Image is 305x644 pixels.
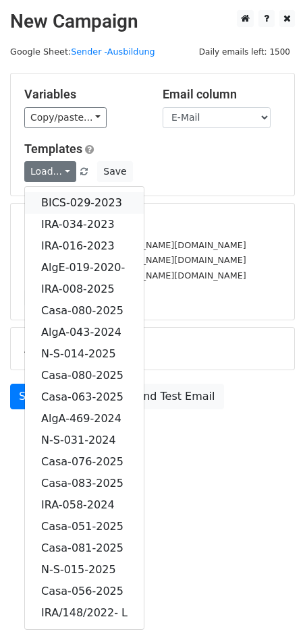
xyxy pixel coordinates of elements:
a: Sender -Ausbildung [71,47,155,57]
a: Casa-076-2025 [25,451,144,473]
h5: Variables [24,87,142,102]
a: IRA/148/2022- L [25,602,144,624]
a: Casa-056-2025 [25,581,144,602]
a: Casa-080-2025 [25,365,144,386]
a: IRA-058-2024 [25,494,144,516]
h5: Advanced [24,341,281,356]
small: [EMAIL_ADDRESS][PERSON_NAME][DOMAIN_NAME] [24,240,246,250]
a: Daily emails left: 1500 [194,47,295,57]
h5: 1496 Recipients [24,217,281,232]
span: Daily emails left: 1500 [194,45,295,59]
a: IRA-034-2023 [25,214,144,235]
div: Chat-Widget [238,579,305,644]
small: [EMAIL_ADDRESS][PERSON_NAME][DOMAIN_NAME] [24,270,246,281]
a: Send [10,384,55,409]
small: [EMAIL_ADDRESS][PERSON_NAME][DOMAIN_NAME] [24,255,246,265]
h2: New Campaign [10,10,295,33]
a: Send Test Email [121,384,223,409]
a: Load... [24,161,76,182]
a: AlgA-469-2024 [25,408,144,430]
a: Casa-081-2025 [25,537,144,559]
a: Casa-080-2025 [25,300,144,322]
a: N-S-015-2025 [25,559,144,581]
a: Copy/paste... [24,107,107,128]
a: Templates [24,142,82,156]
a: N-S-014-2025 [25,343,144,365]
a: Casa-083-2025 [25,473,144,494]
h5: Email column [163,87,281,102]
iframe: Chat Widget [238,579,305,644]
a: IRA-016-2023 [25,235,144,257]
a: BICS-029-2023 [25,192,144,214]
a: Casa-051-2025 [25,516,144,537]
a: AlgA-043-2024 [25,322,144,343]
a: AlgE-019-2020- [25,257,144,279]
a: IRA-008-2025 [25,279,144,300]
a: Casa-063-2025 [25,386,144,408]
button: Save [97,161,132,182]
a: N-S-031-2024 [25,430,144,451]
small: Google Sheet: [10,47,155,57]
